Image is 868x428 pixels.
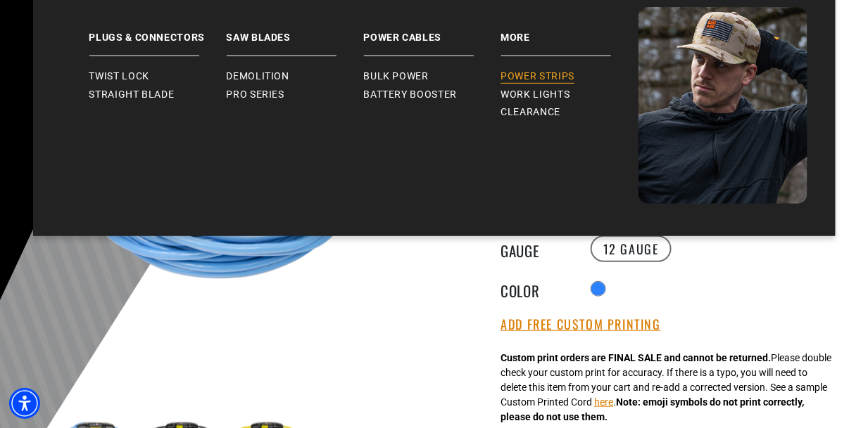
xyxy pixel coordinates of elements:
[9,388,40,419] div: Accessibility Menu
[89,70,149,83] span: Twist Lock
[501,351,832,424] div: Please double check your custom print for accuracy. If there is a typo, you will need to delete t...
[501,352,772,363] strong: Custom print orders are FINAL SALE and cannot be returned.
[89,89,175,101] span: Straight Blade
[89,7,227,56] a: Plugs & Connectors
[501,240,572,258] legend: Gauge
[227,89,284,101] span: Pro Series
[364,67,501,86] a: Bulk Power
[501,106,561,119] span: Clearance
[89,67,227,86] a: Twist Lock
[89,86,227,104] a: Straight Blade
[501,86,639,104] a: Work Lights
[501,67,639,86] a: Power Strips
[364,89,458,101] span: Battery Booster
[595,395,614,410] button: here
[639,7,807,204] img: Bad Ass Extension Cords
[591,235,672,262] label: 12 Gauge
[501,7,639,56] a: Battery Booster More Power Strips
[364,70,429,83] span: Bulk Power
[364,7,501,56] a: Power Cables
[501,396,805,422] strong: Note: emoji symbols do not print correctly, please do not use them.
[501,89,570,101] span: Work Lights
[501,103,639,122] a: Clearance
[227,7,364,56] a: Saw Blades
[501,70,575,83] span: Power Strips
[227,67,364,86] a: Demolition
[501,280,572,298] legend: Color
[501,317,661,332] button: Add Free Custom Printing
[227,70,289,83] span: Demolition
[364,86,501,104] a: Battery Booster
[227,86,364,104] a: Pro Series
